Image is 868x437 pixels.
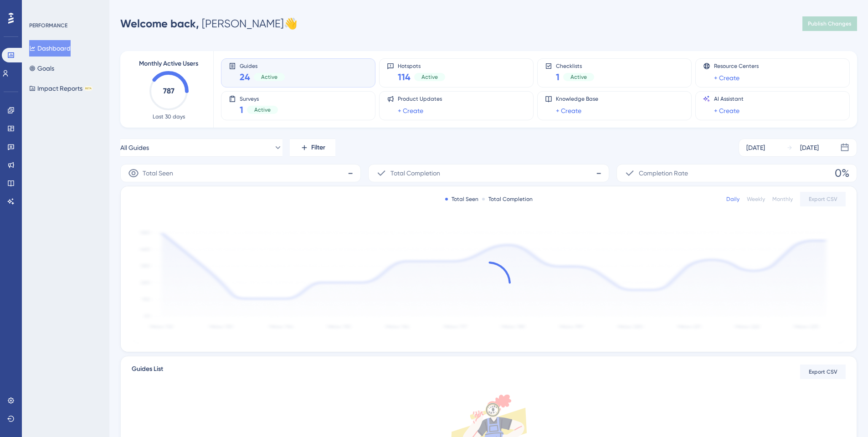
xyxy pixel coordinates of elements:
div: BETA [84,86,92,91]
span: - [348,166,353,180]
span: Welcome back, [120,17,199,30]
div: Monthly [772,195,793,203]
button: Impact ReportsBETA [29,80,92,97]
a: + Create [398,105,423,116]
span: 114 [398,71,411,83]
button: Publish Changes [802,16,857,31]
div: PERFORMANCE [29,22,67,29]
button: Export CSV [800,365,846,379]
div: [DATE] [746,142,765,153]
button: Filter [290,139,335,157]
span: 1 [556,71,560,83]
span: 1 [240,103,243,116]
a: + Create [714,105,740,116]
text: 787 [163,87,175,95]
span: Completion Rate [639,168,688,179]
span: Active [261,73,277,81]
span: Total Seen [143,168,173,179]
span: Hotspots [398,62,445,69]
a: + Create [714,72,740,83]
div: [DATE] [800,142,819,153]
span: 24 [240,71,250,83]
span: - [596,166,601,180]
div: Total Seen [445,195,478,203]
button: Export CSV [800,192,846,206]
button: All Guides [120,139,282,157]
span: Total Completion [390,168,440,179]
div: Weekly [747,195,765,203]
span: Checklists [556,62,594,69]
span: Resource Centers [714,62,759,70]
span: AI Assistant [714,95,744,103]
button: Dashboard [29,40,71,57]
span: 0% [835,166,849,180]
button: Goals [29,60,54,77]
span: Active [254,106,271,113]
span: Active [421,73,438,81]
span: Export CSV [809,368,837,375]
span: Publish Changes [808,20,852,27]
span: Filter [311,142,325,153]
span: Product Updates [398,95,442,103]
span: Guides List [132,364,163,380]
a: + Create [556,105,581,116]
div: Total Completion [482,195,533,203]
div: [PERSON_NAME] 👋 [120,16,298,31]
span: Last 30 days [153,113,185,120]
span: Surveys [240,95,278,102]
span: Export CSV [809,195,837,203]
div: Daily [726,195,740,203]
span: Active [570,73,587,81]
span: All Guides [120,142,149,153]
span: Monthly Active Users [139,58,198,69]
span: Guides [240,62,285,69]
span: Knowledge Base [556,95,598,103]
